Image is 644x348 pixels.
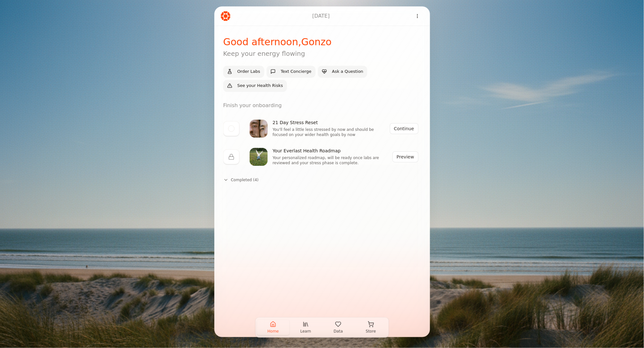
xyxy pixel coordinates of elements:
[392,151,418,162] button: Preview
[312,12,330,20] h1: [DATE]
[268,329,279,334] span: Home
[332,69,364,75] span: Ask a Question
[273,127,390,137] p: You'll feel a little less stressed by now and should be focused on your wider health goals by now
[267,66,315,77] button: Text Concierge
[223,66,264,77] button: Order Labs
[237,83,283,89] span: See your Health Risks
[223,102,421,109] h1: Finish your onboarding
[273,120,390,126] h3: 21 Day Stress Reset
[334,329,343,334] span: Data
[300,329,311,334] span: Learn
[223,177,259,182] button: Completed (4)
[318,66,367,77] button: Ask a Question
[273,155,393,166] p: Your personalized roadmap, will be ready once labs are reviewed and your stress phase is complete.
[223,36,332,48] h1: Good afternoon , Gonzo
[221,11,230,21] img: Everlast Logo
[273,148,393,154] h3: Your Everlast Health Roadmap
[223,49,332,58] p: Keep your energy flowing
[223,80,287,91] button: See your Health Risks
[390,123,418,134] button: Continue
[237,69,260,75] span: Order Labs
[366,329,376,334] span: Store
[281,69,312,75] span: Text Concierge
